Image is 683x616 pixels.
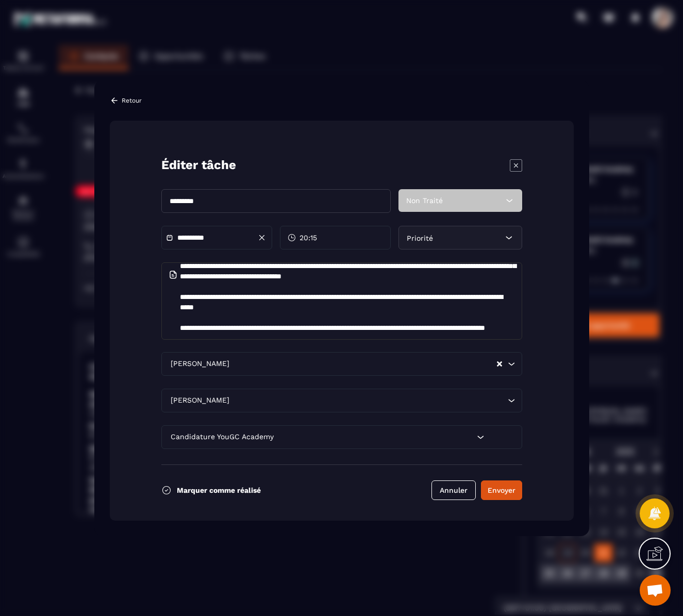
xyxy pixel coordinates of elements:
[177,486,261,494] p: Marquer comme réalisé
[299,232,317,243] span: 20:15
[431,480,476,500] button: Annuler
[161,157,236,174] p: Éditer tâche
[407,234,433,242] span: Priorité
[168,431,276,443] span: Candidature YouGC Academy
[276,431,474,443] input: Search for option
[122,97,142,104] p: Retour
[161,389,522,412] div: Search for option
[161,352,522,376] div: Search for option
[406,196,443,205] span: Non Traité
[231,395,505,406] input: Search for option
[168,395,231,406] span: [PERSON_NAME]
[497,360,502,368] button: Clear Selected
[640,575,671,606] a: Ouvrir le chat
[161,425,522,449] div: Search for option
[168,358,231,370] span: [PERSON_NAME]
[481,480,522,500] button: Envoyer
[231,358,496,370] input: Search for option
